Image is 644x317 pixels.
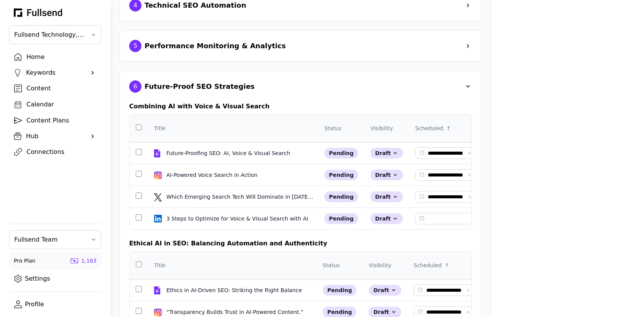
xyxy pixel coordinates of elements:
[369,285,401,296] div: Draft
[324,124,342,132] div: Status
[324,170,358,180] div: pending
[26,100,96,109] div: Calendar
[145,81,255,92] div: Future-Proof SEO Strategies
[9,98,101,111] a: Calendar
[166,215,310,222] div: 3 Steps to Optimize for Voice & Visual Search with AI
[166,149,292,157] div: Future-Proofing SEO: AI, Voice & Visual Search
[467,151,472,155] button: Clear date
[26,116,96,125] div: Content Plans
[129,80,141,93] div: 6
[324,148,358,158] div: pending
[14,257,35,265] div: Pro Plan
[445,261,449,269] div: ↑
[9,272,101,285] a: Settings
[129,40,141,52] div: 5
[9,51,101,64] a: Home
[9,114,101,127] a: Content Plans
[166,171,259,179] div: AI-Powered Voice Search in Action
[415,124,443,132] div: Scheduled
[466,310,470,314] button: Clear date
[9,25,101,44] button: Fullsend Technology, Inc.
[370,148,403,158] div: Draft
[446,124,451,132] div: ↑
[14,30,85,39] span: Fullsend Technology, Inc.
[370,170,403,180] div: Draft
[154,261,166,269] div: Title
[414,261,442,269] div: Scheduled
[9,82,101,95] a: Content
[9,298,101,311] a: Profile
[166,193,314,201] div: Which Emerging Search Tech Will Dominate in [DATE]—Voice or Visual?
[26,52,96,62] div: Home
[129,239,472,248] div: Ethical AI in SEO: Balancing Automation and Authenticity
[26,132,84,141] div: Hub
[81,257,97,265] div: 1,163
[370,191,403,202] div: Draft
[166,286,304,294] div: Ethics in AI-Driven SEO: Striking the Right Balance
[26,68,84,77] div: Keywords
[154,124,166,132] div: Title
[26,84,96,93] div: Content
[324,191,358,202] div: pending
[9,230,101,249] button: Fullsend Team
[323,285,357,296] div: pending
[26,147,96,157] div: Connections
[14,235,85,244] span: Fullsend Team
[467,194,472,199] button: Clear date
[166,308,305,316] div: “Transparency Builds Trust in AI-Powered Content.”
[129,102,472,111] div: Combining AI with Voice & Visual Search
[467,173,472,177] button: Clear date
[9,145,101,158] a: Connections
[369,261,391,269] div: Visibility
[145,41,286,51] div: Performance Monitoring & Analytics
[323,261,340,269] div: Status
[324,213,358,224] div: pending
[370,213,403,224] div: Draft
[466,288,470,292] button: Clear date
[370,124,393,132] div: Visibility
